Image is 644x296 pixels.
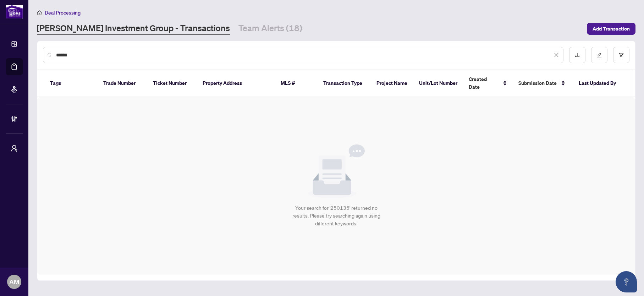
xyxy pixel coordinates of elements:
[371,70,413,97] th: Project Name
[463,70,513,97] th: Created Date
[6,5,23,18] img: logo
[597,53,602,57] span: edit
[318,70,371,97] th: Transaction Type
[575,53,580,57] span: download
[518,79,557,87] span: Submission Date
[619,53,624,57] span: filter
[45,10,81,16] span: Deal Processing
[11,145,18,152] span: user-switch
[569,47,585,63] button: download
[587,23,635,35] button: Add Transaction
[9,277,19,287] span: AM
[469,75,499,91] span: Created Date
[573,70,626,97] th: Last Updated By
[513,70,573,97] th: Submission Date
[238,22,302,35] a: Team Alerts (18)
[37,10,42,15] span: home
[98,70,147,97] th: Trade Number
[288,204,384,228] div: Your search for '250135' returned no results. Please try searching again using different keywords.
[593,23,630,34] span: Add Transaction
[37,22,230,35] a: [PERSON_NAME] Investment Group - Transactions
[554,53,559,57] span: close
[275,70,318,97] th: MLS #
[613,47,629,63] button: filter
[308,144,365,198] img: Null State Icon
[413,70,463,97] th: Unit/Lot Number
[616,271,637,292] button: Open asap
[591,47,607,63] button: edit
[197,70,275,97] th: Property Address
[44,70,98,97] th: Tags
[147,70,197,97] th: Ticket Number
